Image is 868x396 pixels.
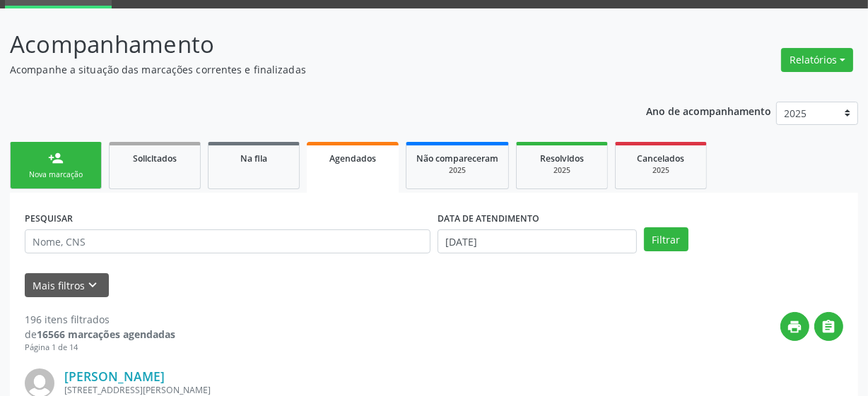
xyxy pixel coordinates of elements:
strong: 16566 marcações agendadas [37,328,175,341]
i: keyboard_arrow_down [86,277,101,293]
p: Acompanhe a situação das marcações correntes e finalizadas [10,62,604,77]
i:  [821,319,837,335]
div: 2025 [626,165,696,176]
input: Selecione um intervalo [438,229,637,253]
span: Cancelados [638,152,685,164]
button:  [814,312,843,341]
span: Não compareceram [416,152,498,164]
span: Solicitados [133,152,177,164]
div: 196 itens filtrados [25,312,175,327]
div: Nova marcação [20,169,91,180]
div: de [25,327,175,342]
label: PESQUISAR [25,208,73,229]
div: 2025 [416,165,498,176]
button: Filtrar [644,227,688,251]
button: print [780,312,809,341]
span: Resolvidos [540,152,584,164]
i: print [787,319,803,335]
div: Página 1 de 14 [25,342,175,354]
button: Mais filtroskeyboard_arrow_down [25,273,109,298]
span: Na fila [240,152,267,164]
input: Nome, CNS [25,229,430,253]
div: person_add [48,150,64,166]
button: Relatórios [781,48,853,72]
div: [STREET_ADDRESS][PERSON_NAME] [64,384,631,396]
span: Agendados [329,152,376,164]
p: Ano de acompanhamento [646,102,771,119]
div: 2025 [527,165,597,176]
a: [PERSON_NAME] [64,368,165,384]
p: Acompanhamento [10,27,604,62]
label: DATA DE ATENDIMENTO [438,208,539,229]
